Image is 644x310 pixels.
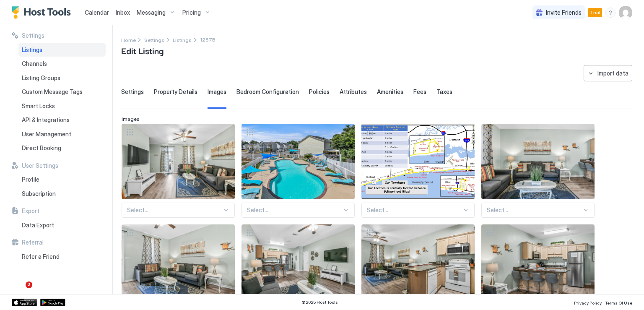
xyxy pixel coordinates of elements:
span: API & Integrations [22,116,70,124]
a: Custom Message Tags [18,85,106,99]
span: 2 [26,281,32,288]
a: Host Tools Logo [12,6,75,19]
span: Edit Listing [121,44,164,57]
span: Direct Booking [22,144,61,152]
a: Channels [18,57,106,71]
a: Inbox [116,8,130,17]
a: Settings [144,35,164,44]
button: Import data [584,65,632,81]
span: Listings [22,46,42,54]
span: Policies [309,88,330,96]
a: Profile [18,172,106,187]
span: Referral [22,239,44,246]
span: Pricing [182,9,201,16]
a: Direct Booking [18,141,106,155]
span: Breadcrumb [200,36,216,43]
a: Terms Of Use [605,298,632,307]
iframe: Intercom live chat [8,281,29,302]
a: Calendar [85,8,109,17]
span: Settings [22,32,44,39]
a: Listings [18,43,106,57]
span: Privacy Policy [574,300,602,305]
a: Home [121,35,136,44]
a: API & Integrations [18,113,106,127]
span: Listings [173,37,192,43]
span: Inbox [116,9,130,16]
span: Data Export [22,221,54,229]
a: Data Export [18,218,106,232]
span: Listing Groups [22,74,60,82]
div: Breadcrumb [173,35,192,44]
a: User Management [18,127,106,141]
span: Bedroom Configuration [236,88,299,96]
a: Listing Groups [18,71,106,85]
span: Images [122,116,140,122]
span: Messaging [137,9,166,16]
span: Profile [22,176,39,183]
span: © 2025 Host Tools [301,300,338,305]
div: View image [361,124,475,199]
span: User Settings [22,162,58,169]
a: Google Play Store [40,299,65,306]
span: Smart Locks [22,102,55,110]
div: Breadcrumb [144,35,164,44]
div: View image [481,124,595,199]
span: Settings [144,37,164,43]
div: View image [241,124,355,199]
div: View image [481,224,595,300]
span: Taxes [436,88,452,96]
a: Listings [173,35,192,44]
span: Custom Message Tags [22,88,83,96]
div: Breadcrumb [121,35,136,44]
span: Trial [590,9,600,16]
span: Images [208,88,226,96]
span: Settings [121,88,144,96]
div: View image [241,224,355,300]
div: View image [122,124,235,199]
span: Export [22,207,39,215]
div: menu [605,8,615,18]
span: Fees [413,88,426,96]
span: Terms Of Use [605,300,632,305]
a: Smart Locks [18,99,106,113]
span: Home [121,37,136,43]
span: Refer a Friend [22,253,60,261]
a: Refer a Friend [18,250,106,264]
a: Privacy Policy [574,298,602,307]
span: Invite Friends [546,9,582,16]
div: User profile [619,6,632,19]
div: Import data [597,69,628,78]
span: Property Details [154,88,197,96]
span: Attributes [340,88,367,96]
span: Subscription [22,190,56,198]
span: Channels [22,60,47,68]
span: User Management [22,130,71,138]
div: View image [361,224,475,300]
a: Subscription [18,187,106,201]
a: App Store [12,299,37,306]
span: Calendar [85,9,109,16]
div: View image [122,224,235,300]
span: Amenities [377,88,403,96]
